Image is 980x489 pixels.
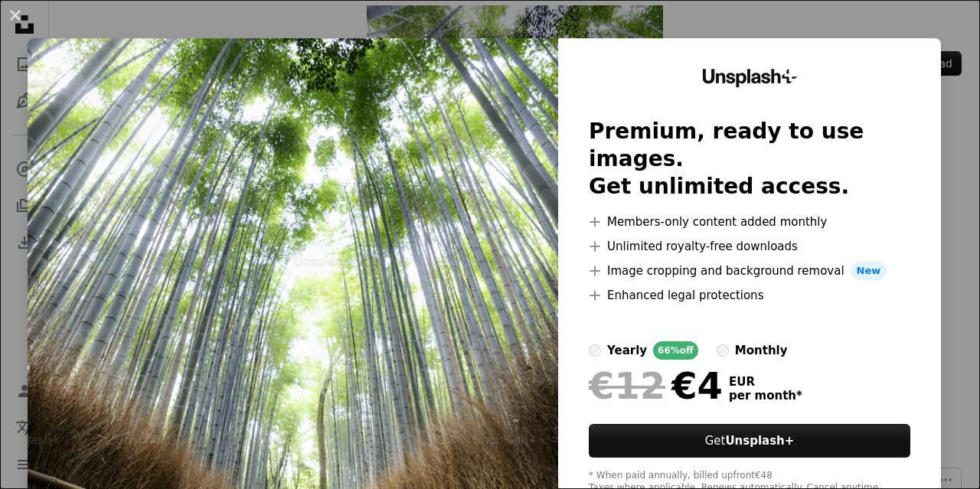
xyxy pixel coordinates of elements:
[589,213,910,231] li: Members-only content added monthly
[589,424,910,458] button: GetUnsplash+
[589,118,910,200] h2: Premium, ready to use images. Get unlimited access.
[589,237,910,256] li: Unlimited royalty-free downloads
[589,262,910,280] li: Image cropping and background removal
[589,344,601,357] input: yearly66%off
[735,341,788,360] div: monthly
[589,366,665,406] span: €12
[729,389,802,403] span: per month *
[653,341,698,360] div: 66% off
[851,262,887,280] span: New
[589,366,723,406] div: €4
[589,286,910,305] li: Enhanced legal protections
[729,375,802,389] span: EUR
[607,341,647,360] div: yearly
[717,344,729,357] input: monthly
[725,434,794,448] strong: Unsplash+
